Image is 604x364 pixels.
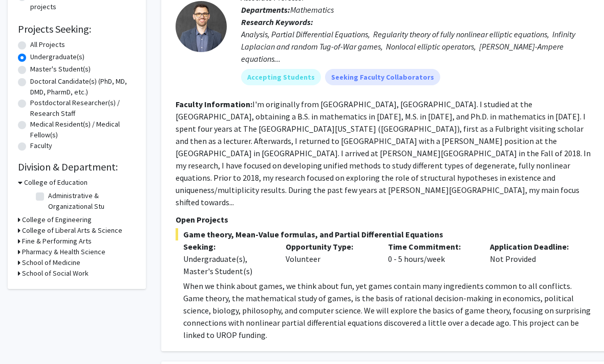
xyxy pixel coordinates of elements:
[8,318,44,356] iframe: Chat
[183,241,270,253] p: Seeking:
[30,77,136,98] label: Doctoral Candidate(s) (PhD, MD, DMD, PharmD, etc.)
[18,161,136,174] h2: Division & Department:
[241,17,313,28] b: Research Keywords:
[176,100,252,110] b: Faculty Information:
[490,241,577,253] p: Application Deadline:
[30,64,91,75] label: Master's Student(s)
[183,281,591,341] span: When we think about games, we think about fun, yet games contain many ingredients common to all c...
[30,98,136,119] label: Postdoctoral Researcher(s) / Research Staff
[22,215,92,226] h3: College of Engineering
[24,178,88,188] h3: College of Education
[48,191,133,212] label: Administrative & Organizational Stu
[30,52,84,63] label: Undergraduate(s)
[22,247,105,258] h3: Pharmacy & Health Science
[290,5,334,15] span: Mathematics
[482,241,585,278] div: Not Provided
[30,40,65,51] label: All Projects
[176,214,592,226] p: Open Projects
[241,69,321,86] mat-chip: Accepting Students
[22,258,80,269] h3: School of Medicine
[241,29,592,65] div: Analysis, Partial Differential Equations, Regularity theory of fully nonlinear elliptic equations...
[176,229,592,241] span: Game theory, Mean-Value formulas, and Partial Differential Equations
[30,119,136,141] label: Medical Resident(s) / Medical Fellow(s)
[176,100,591,208] fg-read-more: I'm originally from [GEOGRAPHIC_DATA], [GEOGRAPHIC_DATA]. I studied at the [GEOGRAPHIC_DATA], obt...
[30,141,52,152] label: Faculty
[278,241,380,278] div: Volunteer
[380,241,483,278] div: 0 - 5 hours/week
[388,241,475,253] p: Time Commitment:
[22,269,89,279] h3: School of Social Work
[183,253,270,278] div: Undergraduate(s), Master's Student(s)
[286,241,373,253] p: Opportunity Type:
[22,236,92,247] h3: Fine & Performing Arts
[18,23,136,36] h2: Projects Seeking:
[325,69,440,86] mat-chip: Seeking Faculty Collaborators
[241,5,290,15] b: Departments:
[22,226,122,236] h3: College of Liberal Arts & Science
